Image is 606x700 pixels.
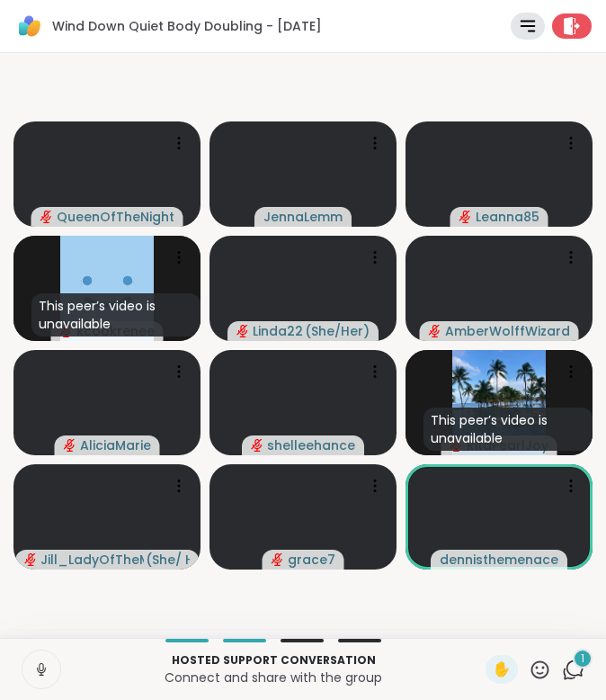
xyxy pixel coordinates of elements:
[459,211,472,223] span: audio-muted
[52,17,322,35] span: Wind Down Quiet Body Doubling - [DATE]
[452,350,546,455] img: RitaPearlJoy
[80,436,151,454] span: AliciaMarie
[305,322,370,340] span: ( She/Her )
[440,551,558,569] span: dennisthemenace
[146,551,190,569] span: ( She/ Her )
[31,293,201,337] div: This peer’s video is unavailable
[267,436,355,454] span: shelleehance
[57,208,174,226] span: QueenOfTheNight
[60,236,154,341] img: kcookrenee
[445,322,570,340] span: AmberWolffWizard
[423,408,593,451] div: This peer’s video is unavailable
[429,325,441,337] span: audio-muted
[236,325,249,337] span: audio-muted
[272,553,284,566] span: audio-muted
[72,669,475,687] p: Connect and share with the group
[40,551,144,569] span: Jill_LadyOfTheMountain
[72,652,475,669] p: Hosted support conversation
[64,439,76,452] span: audio-muted
[24,553,37,566] span: audio-muted
[251,439,263,452] span: audio-muted
[253,322,303,340] span: Linda22
[288,551,335,569] span: grace7
[476,208,539,226] span: Leanna85
[581,651,584,667] span: 1
[40,211,53,223] span: audio-muted
[14,11,45,41] img: ShareWell Logomark
[263,208,343,226] span: JennaLemm
[493,659,511,680] span: ✋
